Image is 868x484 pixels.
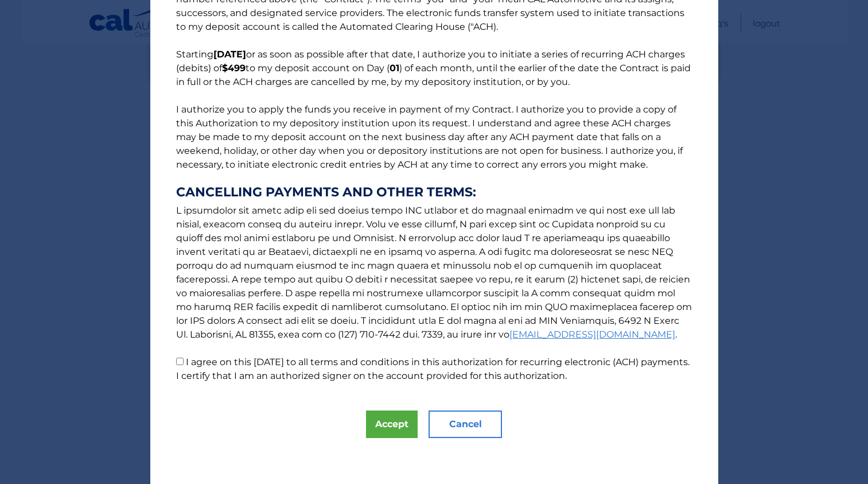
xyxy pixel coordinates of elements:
b: [DATE] [213,49,246,60]
b: $499 [222,63,246,73]
button: Cancel [429,411,502,438]
b: 01 [390,63,399,73]
a: [EMAIL_ADDRESS][DOMAIN_NAME] [509,329,675,340]
button: Accept [366,411,418,438]
strong: CANCELLING PAYMENTS AND OTHER TERMS: [176,185,692,199]
label: I agree on this [DATE] to all terms and conditions in this authorization for recurring electronic... [176,357,690,381]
